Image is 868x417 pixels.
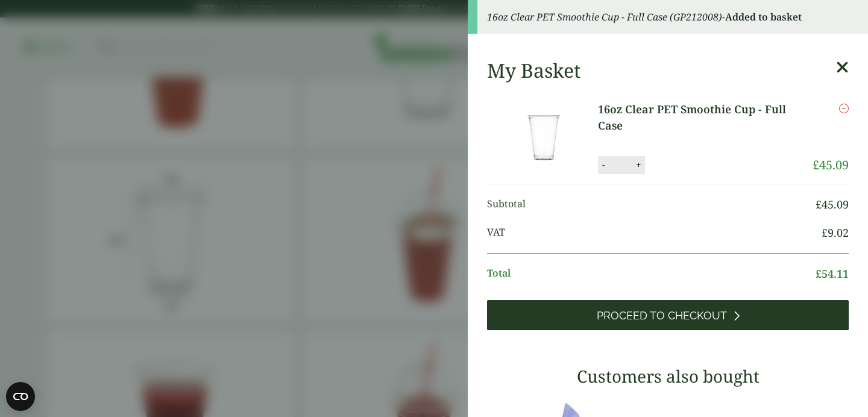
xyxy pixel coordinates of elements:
[597,309,727,322] span: Proceed to Checkout
[839,101,849,116] a: Remove this item
[725,10,802,24] strong: Added to basket
[813,157,849,173] bdi: 45.09
[822,225,828,240] span: £
[598,101,813,134] a: 16oz Clear PET Smoothie Cup - Full Case
[816,197,822,212] span: £
[487,196,816,213] span: Subtotal
[816,266,849,281] bdi: 54.11
[487,225,822,241] span: VAT
[822,225,849,240] bdi: 9.02
[599,160,608,170] button: -
[816,266,822,281] span: £
[632,160,644,170] button: +
[487,366,849,387] h3: Customers also bought
[487,10,722,24] em: 16oz Clear PET Smoothie Cup - Full Case (GP212008)
[487,59,580,82] h2: My Basket
[816,197,849,212] bdi: 45.09
[487,300,849,330] a: Proceed to Checkout
[487,266,816,282] span: Total
[813,157,819,173] span: £
[6,382,35,411] button: Open CMP widget
[489,101,598,174] img: 16oz Clear PET Smoothie Cup-Full Case of-0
